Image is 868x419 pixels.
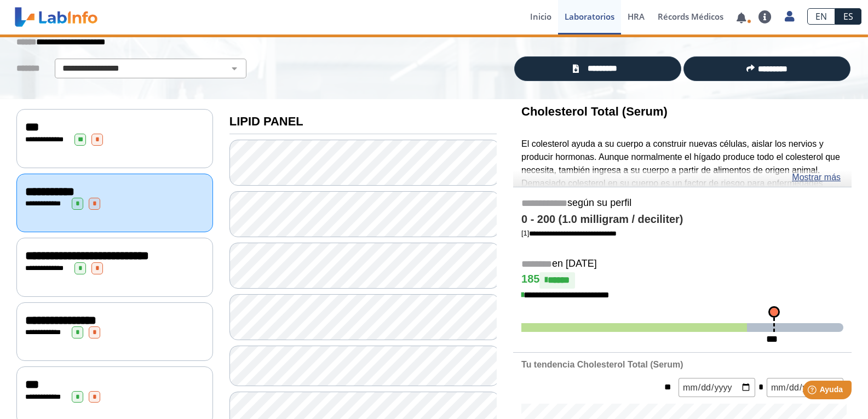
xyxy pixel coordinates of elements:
[521,360,683,369] b: Tu tendencia Cholesterol Total (Serum)
[521,272,843,289] h4: 185
[521,229,617,237] a: [1]
[771,376,856,407] iframe: Help widget launcher
[767,378,843,397] input: mm/dd/yyyy
[521,213,843,226] h4: 0 - 200 (1.0 milligram / deciliter)
[807,8,835,25] a: EN
[521,105,668,118] b: Cholesterol Total (Serum)
[521,258,843,271] h5: en [DATE]
[792,171,841,184] a: Mostrar más
[229,114,303,128] b: LIPID PANEL
[679,378,755,397] input: mm/dd/yyyy
[628,11,645,22] span: HRA
[835,8,861,25] a: ES
[521,197,843,210] h5: según su perfil
[521,137,843,255] p: El colesterol ayuda a su cuerpo a construir nuevas células, aislar los nervios y producir hormona...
